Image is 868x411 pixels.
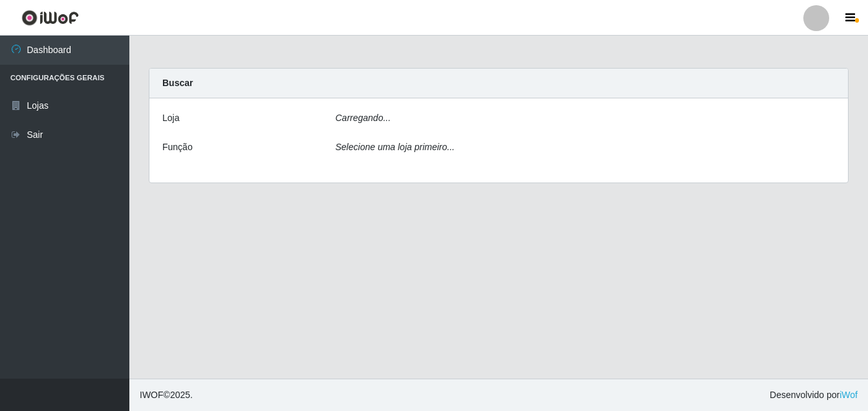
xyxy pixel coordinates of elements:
[336,113,391,123] i: Carregando...
[162,140,193,154] label: Função
[140,390,164,400] span: IWOF
[770,388,858,402] span: Desenvolvido por
[336,142,455,152] i: Selecione uma loja primeiro...
[162,78,193,88] strong: Buscar
[21,10,79,26] img: CoreUI Logo
[840,390,858,400] a: iWof
[162,111,179,125] label: Loja
[140,388,193,402] span: © 2025 .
